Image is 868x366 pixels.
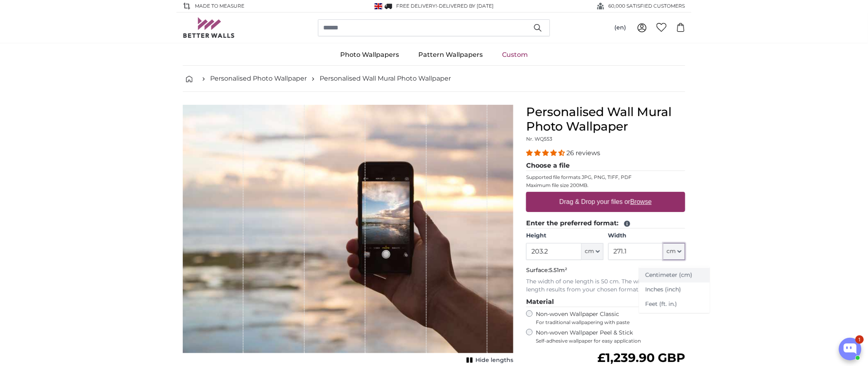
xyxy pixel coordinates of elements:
[609,2,685,10] span: 60,000 SATISFIED CUSTOMERS
[639,297,710,312] a: Feet (ft. in.)
[556,194,655,210] label: Drag & Drop your files or
[437,3,494,9] span: -
[439,3,494,9] span: Delivered by [DATE]
[195,2,244,10] span: Made to Measure
[526,161,685,171] legend: Choose a file
[526,136,552,142] span: Nr. WQ553
[374,3,382,9] img: United Kingdom
[526,232,603,240] label: Height
[183,17,235,38] img: Betterwalls
[582,243,603,260] button: cm
[464,355,513,366] button: Hide lengths
[597,350,685,365] span: £1,239.90 GBP
[320,74,451,83] a: Personalised Wall Mural Photo Wallpaper
[608,232,685,240] label: Width
[492,44,537,65] a: Custom
[536,329,685,344] label: Non-woven Wallpaper Peel & Stick
[475,356,513,364] span: Hide lengths
[630,198,652,205] u: Browse
[667,247,676,256] span: cm
[183,66,685,92] nav: breadcrumbs
[526,174,685,181] p: Supported file formats JPG, PNG, TIFF, PDF
[536,310,685,326] label: Non-woven Wallpaper Classic
[663,243,685,260] button: cm
[526,278,685,294] p: The width of one length is 50 cm. The width of the last length results from your chosen format.
[397,3,437,9] span: FREE delivery!
[549,266,567,274] span: 5.51m²
[526,218,685,229] legend: Enter the preferred format:
[526,105,685,134] h1: Personalised Wall Mural Photo Wallpaper
[856,335,864,344] div: 1
[566,149,600,157] span: 26 reviews
[210,74,307,83] a: Personalised Photo Wallpaper
[639,268,710,283] a: Centimeter (cm)
[639,283,710,297] a: Inches (inch)
[536,319,685,326] span: For traditional wallpapering with paste
[526,149,566,157] span: 4.54 stars
[526,182,685,189] p: Maximum file size 200MB.
[536,338,685,344] span: Self-adhesive wallpaper for easy application
[585,247,594,256] span: cm
[183,105,513,366] div: 1 of 1
[608,21,632,35] button: (en)
[526,266,685,274] p: Surface:
[331,44,409,65] a: Photo Wallpapers
[526,297,685,307] legend: Material
[839,338,862,360] button: Open chatbox
[409,44,492,65] a: Pattern Wallpapers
